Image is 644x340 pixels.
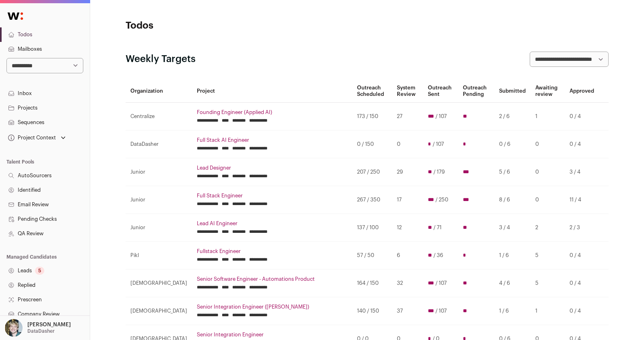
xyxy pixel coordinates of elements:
[192,80,352,103] th: Project
[197,165,347,171] a: Lead Designer
[352,80,392,103] th: Outreach Scheduled
[494,270,530,297] td: 4 / 6
[494,242,530,270] td: 1 / 6
[565,103,599,131] td: 0 / 4
[433,141,444,147] span: / 107
[352,103,392,131] td: 173 / 150
[436,113,447,120] span: / 107
[530,103,565,131] td: 1
[565,270,599,297] td: 0 / 4
[27,328,55,334] p: DataDasher
[565,131,599,158] td: 0 / 4
[392,158,423,186] td: 29
[352,297,392,325] td: 140 / 150
[126,270,192,297] td: [DEMOGRAPHIC_DATA]
[565,242,599,270] td: 0 / 4
[197,193,347,199] a: Full Stack Engineer
[392,270,423,297] td: 32
[197,332,347,338] a: Senior Integration Engineer
[565,80,599,103] th: Approved
[352,158,392,186] td: 207 / 250
[197,304,347,310] a: Senior Integration Engineer ([PERSON_NAME])
[530,80,565,103] th: Awaiting review
[126,186,192,214] td: Junior
[126,242,192,270] td: Pikl
[494,103,530,131] td: 2 / 6
[126,131,192,158] td: DataDasher
[436,308,447,314] span: / 107
[352,214,392,242] td: 137 / 100
[392,80,423,103] th: System Review
[494,186,530,214] td: 8 / 6
[530,186,565,214] td: 0
[565,186,599,214] td: 11 / 4
[197,137,347,143] a: Full Stack AI Engineer
[197,220,347,227] a: Lead AI Engineer
[6,135,56,141] div: Project Context
[352,131,392,158] td: 0 / 150
[436,280,447,286] span: / 107
[392,131,423,158] td: 0
[530,131,565,158] td: 0
[3,319,72,337] button: Open dropdown
[530,214,565,242] td: 2
[197,109,347,116] a: Founding Engineer (Applied AI)
[392,103,423,131] td: 27
[126,297,192,325] td: [DEMOGRAPHIC_DATA]
[494,158,530,186] td: 5 / 6
[126,158,192,186] td: Junior
[6,132,67,143] button: Open dropdown
[392,186,423,214] td: 17
[494,131,530,158] td: 0 / 6
[126,53,196,66] h2: Weekly Targets
[5,319,23,337] img: 6494470-medium_jpg
[433,224,442,231] span: / 71
[27,321,71,328] p: [PERSON_NAME]
[126,19,287,32] h1: Todos
[352,242,392,270] td: 57 / 50
[352,186,392,214] td: 267 / 350
[565,297,599,325] td: 0 / 4
[530,242,565,270] td: 5
[35,267,44,275] div: 5
[3,8,27,24] img: Wellfound
[530,297,565,325] td: 1
[197,276,347,282] a: Senior Software Engineer - Automations Product
[352,270,392,297] td: 164 / 150
[197,248,347,255] a: Fullstack Engineer
[392,214,423,242] td: 12
[392,297,423,325] td: 37
[392,242,423,270] td: 6
[423,80,458,103] th: Outreach Sent
[494,80,530,103] th: Submitted
[565,214,599,242] td: 2 / 3
[458,80,494,103] th: Outreach Pending
[436,197,448,203] span: / 250
[433,252,443,259] span: / 36
[433,169,445,175] span: / 179
[126,80,192,103] th: Organization
[530,270,565,297] td: 5
[494,297,530,325] td: 1 / 6
[126,214,192,242] td: Junior
[530,158,565,186] td: 0
[126,103,192,131] td: Centralize
[494,214,530,242] td: 3 / 4
[565,158,599,186] td: 3 / 4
